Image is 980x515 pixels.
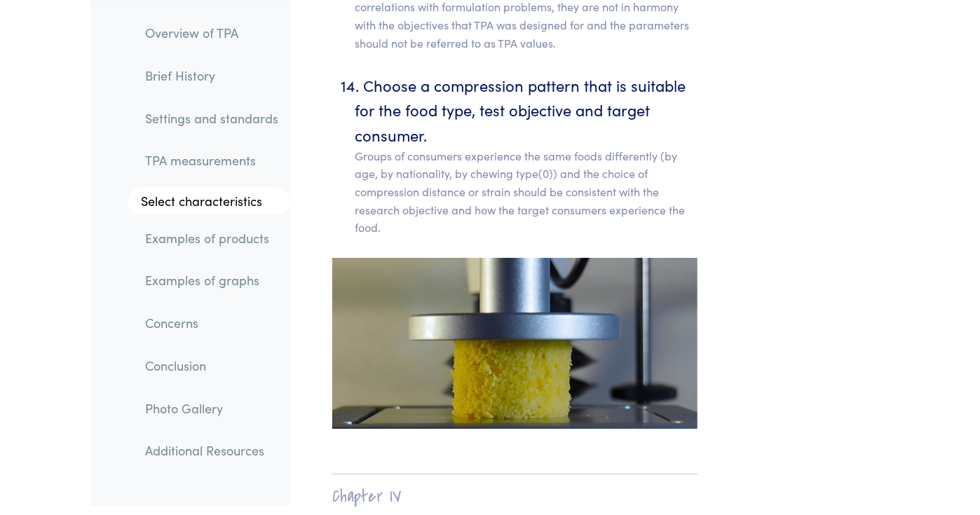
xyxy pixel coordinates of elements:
li: Choose a compression pattern that is suitable for the food type, test objective and target consumer. [355,73,697,237]
a: Select characteristics [128,187,290,215]
a: Examples of products [135,222,290,254]
a: Photo Gallery [135,392,290,424]
a: Conclusion [135,350,290,382]
a: Additional Resources [135,434,290,467]
a: Concerns [135,307,290,339]
h2: Chapter IV [332,486,697,507]
a: Brief History [135,60,290,92]
a: TPA measurements [135,144,290,177]
a: Examples of graphs [135,264,290,296]
a: Settings and standards [135,102,290,134]
a: Overview of TPA [135,17,290,49]
p: Groups of consumers experience the same foods differently (by age, by nationality, by chewing typ... [355,147,697,237]
img: pound cake, precompression [332,258,697,429]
